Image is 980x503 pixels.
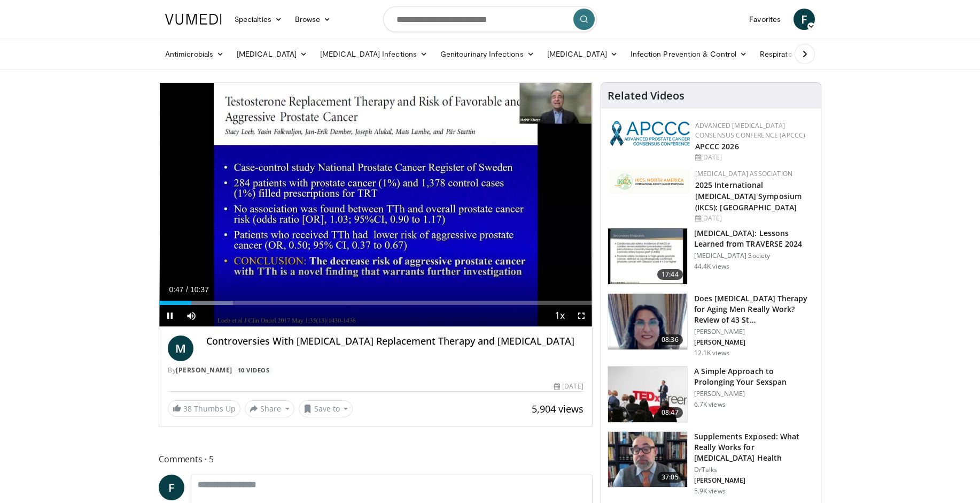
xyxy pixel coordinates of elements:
img: fca7e709-d275-4aeb-92d8-8ddafe93f2a6.png.150x105_q85_autocrop_double_scale_upscale_version-0.2.png [610,169,690,194]
div: [DATE] [554,382,583,391]
h3: [MEDICAL_DATA]: Lessons Learned from TRAVERSE 2024 [694,228,814,249]
input: Search topics, interventions [383,6,597,32]
a: [MEDICAL_DATA] Infections [314,43,434,65]
p: [MEDICAL_DATA] Society [694,251,814,260]
h4: Controversies With [MEDICAL_DATA] Replacement Therapy and [MEDICAL_DATA] [206,336,584,347]
button: Save to [299,400,353,417]
span: 37:05 [657,472,683,483]
img: 1317c62a-2f0d-4360-bee0-b1bff80fed3c.150x105_q85_crop-smart_upscale.jpg [608,228,687,284]
span: Comments 5 [159,452,593,466]
h3: Supplements Exposed: What Really Works for [MEDICAL_DATA] Health [694,431,814,463]
a: [MEDICAL_DATA] [541,43,624,65]
span: 0:47 [169,285,183,294]
span: / [186,285,188,294]
a: 17:44 [MEDICAL_DATA]: Lessons Learned from TRAVERSE 2024 [MEDICAL_DATA] Society 44.4K views [608,228,814,285]
button: Pause [159,305,181,326]
h3: Does [MEDICAL_DATA] Therapy for Aging Men Really Work? Review of 43 St… [694,293,814,325]
a: M [168,336,193,361]
div: [DATE] [695,153,812,162]
span: 08:36 [657,334,683,345]
a: 37:05 Supplements Exposed: What Really Works for [MEDICAL_DATA] Health DrTalks [PERSON_NAME] 5.9K... [608,431,814,496]
a: [PERSON_NAME] [176,365,232,375]
h3: A Simple Approach to Prolonging Your Sexspan [694,366,814,387]
p: 12.1K views [694,349,729,357]
video-js: Video Player [159,83,592,327]
a: 08:36 Does [MEDICAL_DATA] Therapy for Aging Men Really Work? Review of 43 St… [PERSON_NAME] [PERS... [608,293,814,357]
a: Respiratory Infections [753,43,853,65]
a: Genitourinary Infections [434,43,541,65]
a: [MEDICAL_DATA] [230,43,314,65]
span: 10:37 [190,285,209,294]
a: Advanced [MEDICAL_DATA] Consensus Conference (APCCC) [695,121,806,140]
p: 44.4K views [694,262,729,271]
p: [PERSON_NAME] [694,338,814,347]
img: c4bd4661-e278-4c34-863c-57c104f39734.150x105_q85_crop-smart_upscale.jpg [608,367,687,422]
span: 5,904 views [532,402,584,415]
span: 08:47 [657,407,683,418]
a: 08:47 A Simple Approach to Prolonging Your Sexspan [PERSON_NAME] 6.7K views [608,366,814,423]
a: 2025 International [MEDICAL_DATA] Symposium (IKCS): [GEOGRAPHIC_DATA] [695,180,802,212]
button: Playback Rate [549,305,571,326]
img: 92ba7c40-df22-45a2-8e3f-1ca017a3d5ba.png.150x105_q85_autocrop_double_scale_upscale_version-0.2.png [610,121,690,146]
p: 5.9K views [694,487,726,496]
h4: Related Videos [608,89,685,102]
a: [MEDICAL_DATA] Association [695,169,792,178]
div: Progress Bar [159,301,592,305]
button: Mute [181,305,202,326]
p: DrTalks [694,466,814,474]
p: [PERSON_NAME] [694,327,814,336]
img: VuMedi Logo [165,14,222,25]
a: 38 Thumbs Up [168,400,240,417]
div: [DATE] [695,214,812,223]
a: APCCC 2026 [695,141,739,151]
a: 10 Videos [234,365,273,375]
a: Infection Prevention & Control [624,43,753,65]
a: F [159,475,184,500]
p: [PERSON_NAME] [694,390,814,398]
a: Favorites [743,9,787,30]
img: 649d3fc0-5ee3-4147-b1a3-955a692e9799.150x105_q85_crop-smart_upscale.jpg [608,432,687,487]
a: Antimicrobials [159,43,230,65]
p: [PERSON_NAME] [694,476,814,485]
div: By [168,365,584,375]
a: F [794,9,815,30]
p: 6.7K views [694,400,726,409]
a: Specialties [228,9,289,30]
button: Fullscreen [571,305,592,326]
span: 17:44 [657,269,683,280]
a: Browse [289,9,338,30]
img: 1fb63f24-3a49-41d9-af93-8ce49bfb7a73.png.150x105_q85_crop-smart_upscale.png [608,294,687,349]
button: Share [245,400,294,417]
span: 38 [183,403,192,414]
